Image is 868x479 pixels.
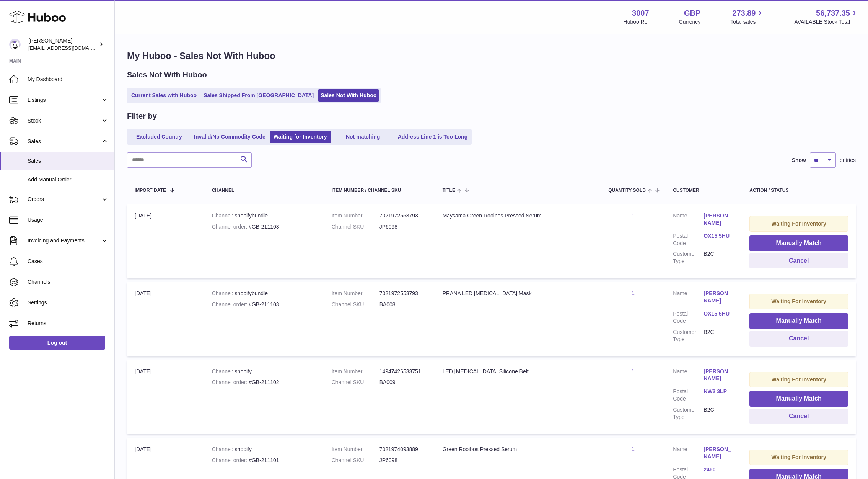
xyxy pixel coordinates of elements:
[730,18,764,26] span: Total sales
[624,18,649,26] div: Huboo Ref
[379,301,427,308] dd: BA008
[704,329,734,343] dd: B2C
[443,368,593,375] div: LED [MEDICAL_DATA] Silicone Belt
[332,131,394,143] a: Not matching
[127,282,204,356] td: [DATE]
[673,188,734,193] div: Customer
[673,368,704,384] dt: Name
[673,406,704,421] dt: Customer Type
[704,290,734,304] a: [PERSON_NAME]
[704,250,734,265] dd: B2C
[28,237,101,244] span: Invoicing and Payments
[704,388,734,395] a: NW2 3LP
[212,446,316,453] div: shopify
[212,379,316,386] div: #GB-211102
[379,368,427,375] dd: 14947426533751
[632,8,649,18] strong: 3007
[679,18,701,26] div: Currency
[816,8,850,18] span: 56,737.35
[212,301,316,308] div: #GB-211103
[749,253,848,269] button: Cancel
[332,379,379,386] dt: Channel SKU
[127,70,207,80] h2: Sales Not With Huboo
[684,8,700,18] strong: GBP
[749,391,848,407] button: Manually Match
[28,76,109,83] span: My Dashboard
[212,446,235,452] strong: Channel
[127,204,204,278] td: [DATE]
[443,212,593,219] div: Maysama Green Rooibos Pressed Serum
[673,290,704,306] dt: Name
[379,379,427,386] dd: BA009
[704,212,734,227] a: [PERSON_NAME]
[191,131,268,143] a: Invalid/No Commodity Code
[379,212,427,219] dd: 7021972553793
[28,320,109,327] span: Returns
[212,212,316,219] div: shopifybundle
[28,157,109,165] span: Sales
[673,232,704,247] dt: Postal Code
[332,188,427,193] div: Item Number / Channel SKU
[212,301,249,307] strong: Channel order
[28,138,101,145] span: Sales
[28,299,109,306] span: Settings
[673,329,704,343] dt: Customer Type
[28,45,112,51] span: [EMAIL_ADDRESS][DOMAIN_NAME]
[332,301,379,308] dt: Channel SKU
[212,368,235,374] strong: Channel
[749,235,848,251] button: Manually Match
[771,298,826,304] strong: Waiting For Inventory
[212,368,316,375] div: shopify
[332,212,379,219] dt: Item Number
[794,18,859,26] span: AVAILABLE Stock Total
[792,157,806,164] label: Show
[28,37,97,52] div: [PERSON_NAME]
[332,457,379,464] dt: Channel SKU
[127,111,157,121] h2: Filter by
[212,188,316,193] div: Channel
[28,176,109,183] span: Add Manual Order
[443,446,593,453] div: Green Rooibos Pressed Serum
[704,406,734,421] dd: B2C
[135,188,166,193] span: Import date
[673,212,704,229] dt: Name
[749,409,848,424] button: Cancel
[212,457,316,464] div: #GB-211101
[318,89,379,102] a: Sales Not With Huboo
[771,221,826,227] strong: Waiting For Inventory
[332,368,379,375] dt: Item Number
[127,50,856,62] h1: My Huboo - Sales Not With Huboo
[794,8,859,26] a: 56,737.35 AVAILABLE Stock Total
[379,446,427,453] dd: 7021974093889
[270,131,331,143] a: Waiting for Inventory
[28,196,101,203] span: Orders
[379,290,427,297] dd: 7021972553793
[704,368,734,383] a: [PERSON_NAME]
[9,39,21,50] img: bevmay@maysama.com
[9,336,105,350] a: Log out
[332,223,379,231] dt: Channel SKU
[212,379,249,385] strong: Channel order
[201,89,316,102] a: Sales Shipped From [GEOGRAPHIC_DATA]
[749,188,848,193] div: Action / Status
[212,457,249,463] strong: Channel order
[673,310,704,325] dt: Postal Code
[632,368,635,374] a: 1
[28,278,109,286] span: Channels
[673,446,704,462] dt: Name
[28,117,101,124] span: Stock
[732,8,756,18] span: 273.89
[608,188,646,193] span: Quantity Sold
[673,388,704,402] dt: Postal Code
[379,457,427,464] dd: JP6098
[212,213,235,219] strong: Channel
[704,232,734,240] a: OX15 5HU
[212,290,235,296] strong: Channel
[212,290,316,297] div: shopifybundle
[771,376,826,383] strong: Waiting For Inventory
[332,446,379,453] dt: Item Number
[673,250,704,265] dt: Customer Type
[379,223,427,231] dd: JP6098
[28,216,109,224] span: Usage
[28,258,109,265] span: Cases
